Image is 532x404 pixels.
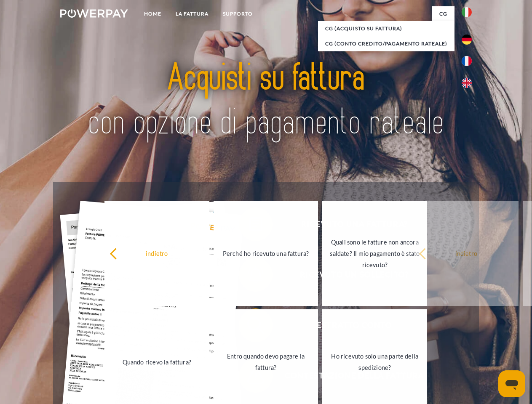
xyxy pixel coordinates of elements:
[318,36,454,51] a: CG (Conto Credito/Pagamento rateale)
[327,236,422,270] div: Quali sono le fatture non ancora saldate? Il mio pagamento è stato ricevuto?
[216,6,260,21] a: Supporto
[419,247,513,259] div: indietro
[110,356,204,367] div: Quando ricevo la fattura?
[462,7,472,17] img: it
[219,351,313,373] div: Entro quando devo pagare la fattura?
[168,6,216,21] a: LA FATTURA
[80,40,452,161] img: title-powerpay_it.svg
[498,370,525,397] iframe: Pulsante per aprire la finestra di messaggistica
[322,201,427,306] a: Quali sono le fatture non ancora saldate? Il mio pagamento è stato ricevuto?
[462,35,472,45] img: de
[137,6,168,21] a: Home
[219,247,313,259] div: Perché ho ricevuto una fattura?
[462,78,472,88] img: en
[60,9,128,18] img: logo-powerpay-white.svg
[432,6,454,21] a: CG
[327,351,422,373] div: Ho ricevuto solo una parte della spedizione?
[318,21,454,36] a: CG (Acquisto su fattura)
[462,56,472,66] img: fr
[110,247,204,259] div: indietro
